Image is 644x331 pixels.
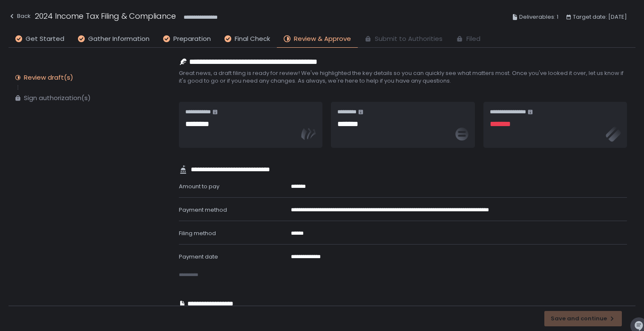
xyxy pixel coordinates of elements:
[9,10,31,24] button: Back
[173,34,211,44] span: Preparation
[88,34,149,44] span: Gather Information
[179,229,216,237] span: Filing method
[24,73,73,82] div: Review draft(s)
[519,12,558,22] span: Deliverables: 1
[179,206,227,214] span: Payment method
[26,34,64,44] span: Get Started
[294,34,351,44] span: Review & Approve
[179,253,218,261] span: Payment date
[235,34,270,44] span: Final Check
[466,34,480,44] span: Filed
[573,12,627,22] span: Target date: [DATE]
[179,69,627,85] span: Great news, a draft filing is ready for review! We've highlighted the key details so you can quic...
[24,94,91,102] div: Sign authorization(s)
[375,34,443,44] span: Submit to Authorities
[35,10,176,22] h1: 2024 Income Tax Filing & Compliance
[179,182,219,190] span: Amount to pay
[9,11,31,21] div: Back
